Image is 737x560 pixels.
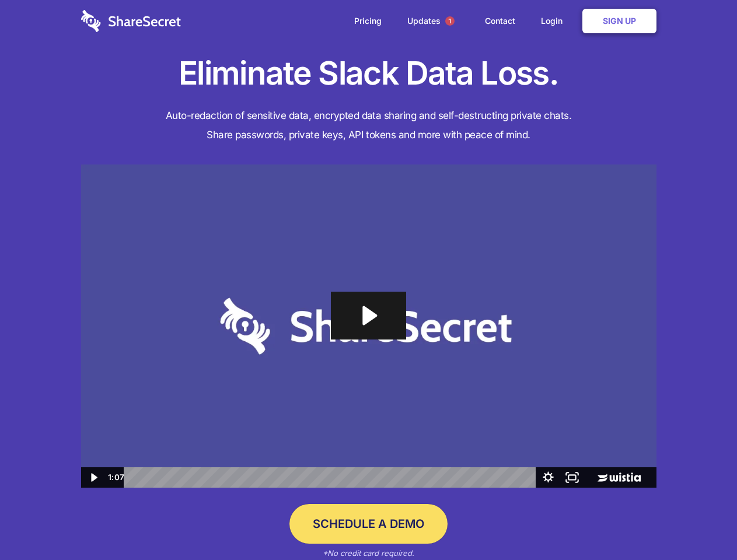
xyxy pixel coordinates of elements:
[473,3,527,39] a: Contact
[536,467,560,488] button: Show settings menu
[81,52,656,94] h1: Eliminate Slack Data Loss.
[560,467,584,488] button: Fullscreen
[331,292,406,339] button: Play Video: Sharesecret Slack Extension
[81,106,656,145] h4: Auto-redaction of sensitive data, encrypted data sharing and self-destructing private chats. Shar...
[529,3,580,39] a: Login
[445,16,455,26] span: 1
[343,3,393,39] a: Pricing
[133,467,530,488] div: Playbar
[81,164,656,488] img: Sharesecret
[323,548,414,558] em: *No credit card required.
[584,467,656,488] a: Wistia Logo -- Learn More
[81,10,181,32] img: logo-wordmark-white-trans-d4663122ce5f474addd5e946df7df03e33cb6a1c49d2221995e7729f52c070b2.svg
[81,467,105,488] button: Play Video
[582,9,656,33] a: Sign Up
[289,504,448,544] a: Schedule a Demo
